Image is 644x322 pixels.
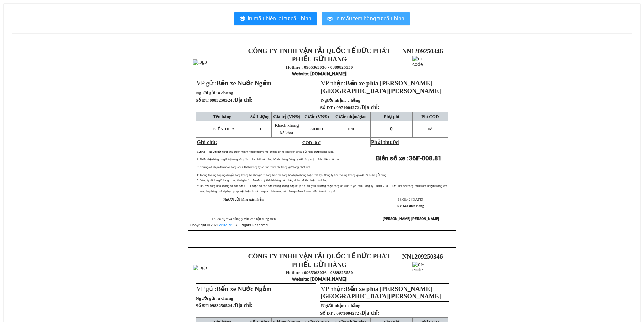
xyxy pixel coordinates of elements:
[218,296,233,301] span: a chung
[352,126,354,131] span: 0
[217,80,272,87] span: Bến xe Nước Ngầm
[193,59,207,65] img: logo
[397,204,424,208] strong: NV tạo đơn hàng
[196,296,217,301] strong: Người gửi:
[219,223,232,227] a: VeXeRe
[197,179,328,182] span: 5: Công ty chỉ lưu giữ hàng trong thời gian 1 tuần nếu quý khách không đến nhận, sẽ lưu về kho ho...
[273,114,300,119] span: Giá trị (VNĐ)
[250,114,270,119] span: Số Lượng
[315,140,320,145] span: 0 đ
[286,65,353,70] strong: Hotline : 0965363036 - 0389825550
[347,303,360,308] span: c hằng
[275,123,299,135] span: Khách không kê khai
[320,105,335,110] strong: Số ĐT :
[196,285,271,292] span: VP gửi:
[396,139,399,145] span: đ
[213,114,231,119] span: Tên hàng
[292,276,347,282] strong: : [DOMAIN_NAME]
[206,150,334,153] span: 1: Người gửi hàng chịu trách nhiệm hoàn toàn về mọi thông tin kê khai trên phiếu gửi hàng trước p...
[259,126,262,131] span: 1
[421,114,439,119] span: Phí COD
[292,71,347,76] strong: : [DOMAIN_NAME]
[335,114,367,119] span: Cước nhận/giao
[428,126,432,131] span: đ
[310,126,323,131] span: 30.000
[304,114,329,119] span: Cước (VNĐ)
[210,98,253,103] span: 0983250524 /
[376,155,442,162] strong: Biển số xe :
[248,14,311,23] span: In mẫu biên lai tự cấu hình
[235,97,253,103] span: Địa chỉ:
[321,285,441,300] span: VP nhận:
[398,198,423,201] span: 18:08:42 [DATE]
[197,158,339,161] span: 2: Phiếu nhận hàng có giá trị trong vòng 24h. Sau 24h nếu hàng hóa hư hỏng Công ty sẽ không chịu ...
[412,262,433,282] img: qr-code
[321,80,441,94] span: Bến xe phía [PERSON_NAME][GEOGRAPHIC_DATA][PERSON_NAME]
[197,166,311,169] span: 3: Nếu người nhận đến nhận hàng sau 24h thì Công ty sẽ tính thêm phí trông giữ hàng phát sinh.
[210,126,235,131] span: 1 KIỆN HOA
[190,223,268,227] span: Copyright © 2021 – All Rights Reserved
[248,47,390,54] strong: CÔNG TY TNHH VẬN TẢI QUỐC TẾ ĐỨC PHÁT
[197,150,205,153] span: Lưu ý:
[320,311,335,316] strong: Số ĐT :
[321,98,346,103] strong: Người nhận:
[292,277,308,282] span: Website
[197,184,447,193] span: 6: Đối với hàng hoá không có hoá đơn GTGT hoặc có hoá đơn nhưng không hợp lệ (do quản lý thị trườ...
[197,174,387,177] span: 4: Trong trường hợp người gửi hàng không kê khai giá trị hàng hóa mà hàng hóa bị hư hỏng hoặc thấ...
[321,80,441,94] span: VP nhận:
[361,310,379,316] span: Địa chỉ:
[347,98,360,103] span: c hằng
[196,80,271,87] span: VP gửi:
[428,126,430,131] span: 0
[193,265,207,270] img: logo
[217,285,272,292] span: Bến xe Nước Ngầm
[286,270,353,275] strong: Hotline : 0965363036 - 0389825550
[292,56,347,63] strong: PHIẾU GỬI HÀNG
[371,139,399,145] span: Phải thu:
[196,90,217,95] strong: Người gửi:
[292,71,308,76] span: Website
[321,303,346,308] strong: Người nhận:
[335,14,404,23] span: In mẫu tem hàng tự cấu hình
[223,198,264,201] strong: Người gửi hàng xác nhận
[409,155,442,162] span: 36F-008.81
[196,303,252,308] strong: Số ĐT:
[402,48,443,55] span: NN1209250346
[234,12,317,25] button: printerIn mẫu biên lai tự cấu hình
[361,104,379,110] span: Địa chỉ:
[412,56,433,76] img: qr-code
[302,140,321,145] span: COD :
[235,302,253,308] span: Địa chỉ:
[248,253,390,260] strong: CÔNG TY TNHH VẬN TẢI QUỐC TẾ ĐỨC PHÁT
[393,139,396,145] span: 0
[402,253,443,260] span: NN1209250346
[321,285,441,300] span: Bến xe phía [PERSON_NAME][GEOGRAPHIC_DATA][PERSON_NAME]
[348,126,354,131] span: 0/
[292,261,347,268] strong: PHIẾU GỬI HÀNG
[327,16,333,22] span: printer
[210,303,253,308] span: 0983250524 /
[196,98,252,103] strong: Số ĐT:
[383,217,439,221] strong: [PERSON_NAME] [PERSON_NAME]
[240,16,245,22] span: printer
[197,139,217,145] span: Ghi chú:
[336,311,379,316] span: 0971004272 /
[212,217,276,221] span: Tôi đã đọc và đồng ý với các nội dung trên
[390,126,393,131] span: 0
[322,12,410,25] button: printerIn mẫu tem hàng tự cấu hình
[384,114,399,119] span: Phụ phí
[218,90,233,95] span: a chung
[336,105,379,110] span: 0971004272 /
